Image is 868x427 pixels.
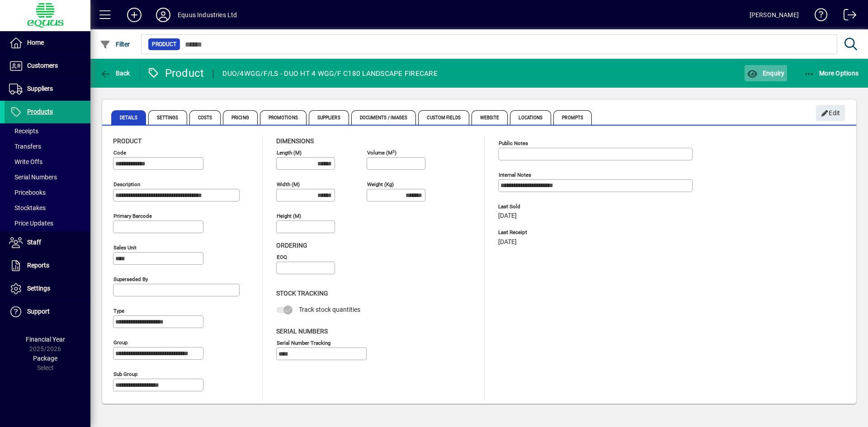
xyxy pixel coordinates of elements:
[113,244,137,251] mat-label: Sales unit
[5,231,90,254] a: Staff
[9,127,38,135] span: Receipts
[747,70,784,77] span: Enquiry
[472,110,508,125] span: Website
[33,355,57,362] span: Package
[5,254,90,277] a: Reports
[100,70,130,77] span: Back
[113,339,127,346] mat-label: Group
[351,110,416,125] span: Documents / Images
[223,110,258,125] span: Pricing
[152,40,176,49] span: Product
[499,140,528,146] mat-label: Public Notes
[5,55,90,77] a: Customers
[113,276,148,282] mat-label: Superseded by
[27,39,44,46] span: Home
[9,220,53,227] span: Price Updates
[189,110,221,125] span: Costs
[222,66,438,81] div: DUO/4WGG/F/LS - DUO HT 4 WGG/F C180 LANDSCAPE FIRECARE
[113,213,152,219] mat-label: Primary barcode
[27,62,58,69] span: Customers
[418,110,469,125] span: Custom Fields
[367,181,394,188] mat-label: Weight (Kg)
[5,32,90,54] a: Home
[27,308,50,315] span: Support
[120,7,149,23] button: Add
[804,70,859,77] span: More Options
[27,262,49,269] span: Reports
[750,8,799,22] div: [PERSON_NAME]
[277,213,301,219] mat-label: Height (m)
[100,41,130,48] span: Filter
[802,65,861,81] button: More Options
[816,105,845,121] button: Edit
[113,371,137,377] mat-label: Sub group
[90,65,140,81] app-page-header-button: Back
[498,230,634,235] span: Last Receipt
[837,2,857,31] a: Logout
[5,200,90,216] a: Stocktakes
[111,110,146,125] span: Details
[367,150,396,156] mat-label: Volume (m )
[5,123,90,139] a: Receipts
[277,181,300,188] mat-label: Width (m)
[98,65,132,81] button: Back
[26,336,65,343] span: Financial Year
[299,306,360,313] span: Track stock quantities
[5,154,90,169] a: Write Offs
[98,36,132,52] button: Filter
[9,189,46,196] span: Pricebooks
[277,150,302,156] mat-label: Length (m)
[9,174,57,181] span: Serial Numbers
[498,212,517,220] span: [DATE]
[148,110,187,125] span: Settings
[9,158,42,165] span: Write Offs
[5,216,90,231] a: Price Updates
[5,139,90,154] a: Transfers
[392,149,395,153] sup: 3
[498,239,517,246] span: [DATE]
[9,204,46,211] span: Stocktakes
[149,7,178,23] button: Profile
[498,204,634,210] span: Last Sold
[553,110,592,125] span: Prompts
[276,137,314,145] span: Dimensions
[27,85,53,92] span: Suppliers
[260,110,307,125] span: Promotions
[276,242,307,249] span: Ordering
[277,339,330,346] mat-label: Serial Number tracking
[27,285,50,292] span: Settings
[510,110,551,125] span: Locations
[27,108,53,115] span: Products
[309,110,349,125] span: Suppliers
[113,137,142,145] span: Product
[276,328,328,335] span: Serial Numbers
[27,239,41,246] span: Staff
[5,277,90,300] a: Settings
[5,300,90,323] a: Support
[113,181,140,188] mat-label: Description
[5,169,90,185] a: Serial Numbers
[113,308,124,314] mat-label: Type
[113,150,126,156] mat-label: Code
[147,66,204,80] div: Product
[5,185,90,200] a: Pricebooks
[821,106,840,121] span: Edit
[276,290,328,297] span: Stock Tracking
[9,143,41,150] span: Transfers
[499,172,531,178] mat-label: Internal Notes
[178,8,237,22] div: Equus Industries Ltd
[277,254,287,260] mat-label: EOQ
[745,65,787,81] button: Enquiry
[808,2,828,31] a: Knowledge Base
[5,78,90,100] a: Suppliers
